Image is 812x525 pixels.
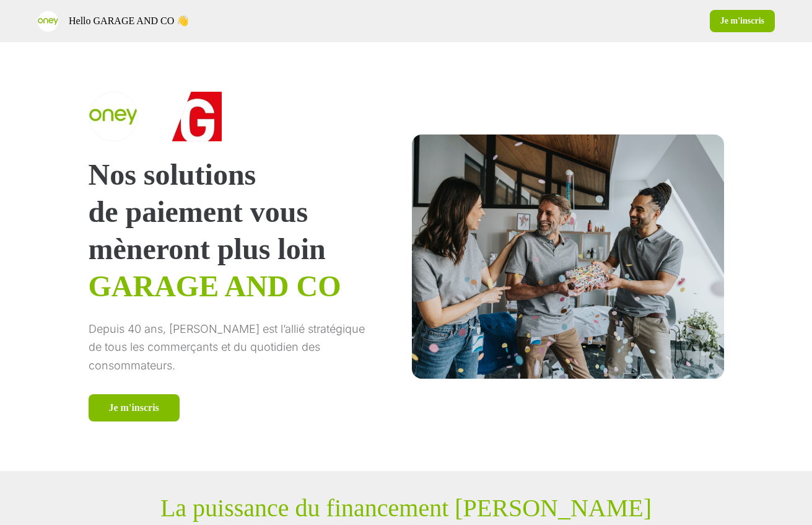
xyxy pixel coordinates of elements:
[69,14,189,29] p: Hello GARAGE AND CO 👋
[89,394,180,421] a: Je m'inscris
[89,156,377,193] p: Nos solutions
[89,231,377,305] p: mèneront plus loin
[160,493,652,523] p: La puissance du financement [PERSON_NAME]
[89,320,377,374] p: Depuis 40 ans, [PERSON_NAME] est l’allié stratégique de tous les commerçants et du quotidien des ...
[710,10,775,32] a: Je m'inscris
[89,270,341,302] span: GARAGE AND CO
[89,193,377,231] p: de paiement vous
